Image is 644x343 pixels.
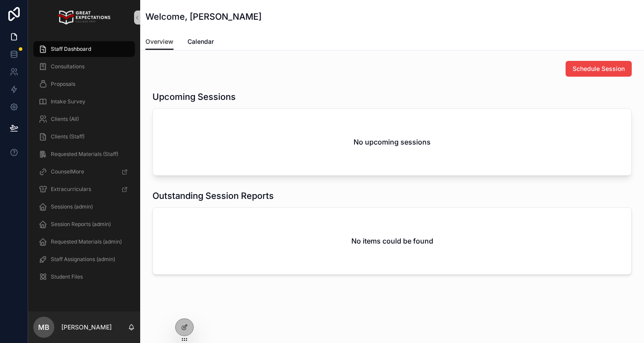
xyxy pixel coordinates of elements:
span: Consultations [51,63,85,70]
h2: No items could be found [351,236,433,246]
h1: Upcoming Sessions [152,91,236,103]
a: Requested Materials (Staff) [33,146,135,162]
span: Calendar [188,37,214,46]
div: scrollable content [28,35,140,296]
button: Schedule Session [566,61,632,77]
span: Clients (Staff) [51,133,85,140]
a: Staff Assignations (admin) [33,251,135,267]
span: Clients (All) [51,116,79,123]
img: App logo [58,11,110,25]
span: Schedule Session [573,64,625,73]
a: Staff Dashboard [33,41,135,57]
span: Student Files [51,273,83,280]
h1: Outstanding Session Reports [152,190,274,202]
span: Requested Materials (Staff) [51,151,118,158]
a: Overview [145,34,173,50]
span: Overview [145,37,173,46]
a: Calendar [188,34,214,51]
a: Clients (Staff) [33,129,135,145]
h1: Welcome, [PERSON_NAME] [145,11,262,23]
h2: No upcoming sessions [354,137,431,147]
a: Sessions (admin) [33,199,135,215]
span: Sessions (admin) [51,203,93,210]
p: [PERSON_NAME] [61,323,112,332]
a: Extracurriculars [33,181,135,197]
a: Session Reports (admin) [33,216,135,232]
a: Proposals [33,76,135,92]
span: Requested Materials (admin) [51,238,122,245]
span: MB [38,322,50,332]
span: Intake Survey [51,98,85,105]
a: Requested Materials (admin) [33,234,135,250]
span: Extracurriculars [51,186,91,193]
span: Staff Dashboard [51,46,91,53]
span: CounselMore [51,168,84,175]
a: Consultations [33,59,135,74]
span: Staff Assignations (admin) [51,256,115,263]
a: Clients (All) [33,111,135,127]
a: Intake Survey [33,94,135,110]
a: CounselMore [33,164,135,180]
a: Student Files [33,269,135,285]
span: Session Reports (admin) [51,221,111,228]
span: Proposals [51,81,75,88]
